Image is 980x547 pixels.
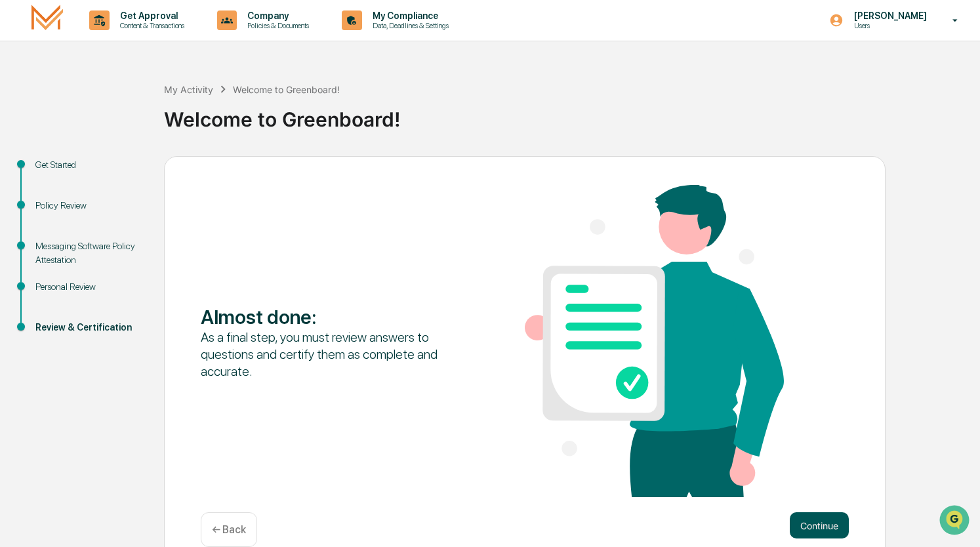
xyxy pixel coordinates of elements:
p: Company [237,10,316,21]
iframe: Open customer support [938,504,973,539]
p: Users [844,21,933,30]
button: Continue [790,512,849,538]
p: How can we help? [13,27,239,48]
div: Review & Certification [35,321,143,334]
div: My Activity [164,84,213,95]
span: Pylon [131,222,159,232]
div: Welcome to Greenboard! [164,97,973,131]
p: Policies & Documents [237,21,316,30]
div: Policy Review [35,199,143,213]
a: 🖐️Preclearance [8,159,90,183]
a: Powered byPylon [92,221,159,232]
img: logo [31,5,63,35]
div: Almost done : [201,305,460,329]
a: 🗄️Attestations [90,159,168,183]
button: Start new chat [223,104,239,119]
div: Start new chat [45,100,215,113]
p: My Compliance [362,10,455,21]
div: As a final step, you must review answers to questions and certify them as complete and accurate. [201,329,460,380]
p: ← Back [212,523,246,536]
div: Messaging Software Policy Attestation [35,239,143,267]
span: Attestations [108,165,163,178]
div: 🗄️ [95,166,106,176]
div: 🔎 [13,191,24,201]
div: Personal Review [35,280,143,294]
div: Welcome to Greenboard! [233,84,340,95]
a: 🔎Data Lookup [8,184,88,208]
p: [PERSON_NAME] [844,10,933,21]
p: Content & Transactions [110,21,191,30]
p: Get Approval [110,10,191,21]
div: 🖐️ [13,166,24,176]
p: Data, Deadlines & Settings [362,21,455,30]
span: Data Lookup [26,190,83,203]
img: 1746055101610-c473b297-6a78-478c-a979-82029cc54cd1 [13,100,37,123]
div: We're available if you need us! [45,113,166,123]
img: Almost done [525,185,784,497]
div: Get Started [35,158,143,172]
span: Preclearance [26,165,85,178]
